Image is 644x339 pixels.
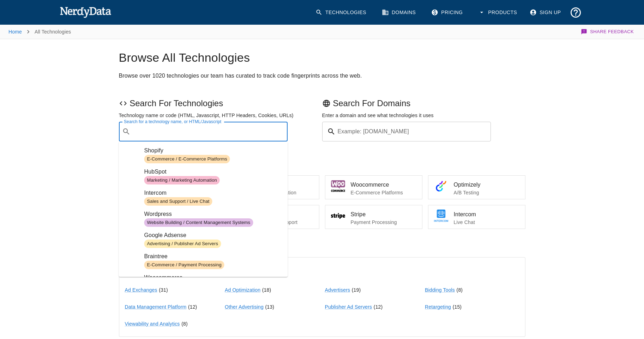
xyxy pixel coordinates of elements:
nav: breadcrumb [8,25,71,39]
span: Website Building / Content Management Systems [144,219,253,226]
a: Ad Optimization [225,287,260,293]
img: NerdyData.com [60,5,112,19]
a: Viewability and Analytics [125,321,180,327]
span: ( 31 ) [159,287,168,293]
span: ( 19 ) [352,287,361,293]
p: All Technologies [35,28,71,35]
a: Bidding Tools [425,287,455,293]
a: Home [8,29,22,35]
span: E-Commerce / E-Commerce Platforms [144,156,230,163]
a: Sign Up [525,4,566,22]
p: Payment Processing [351,219,416,226]
button: Products [474,4,523,22]
label: Search for a technology name, or HTML/Javascript [124,119,221,125]
p: A/B Testing [454,189,519,196]
a: StripePayment Processing [325,205,422,229]
a: Retargeting [425,304,451,310]
span: ( 15 ) [453,304,462,310]
a: Data Management Platform [125,304,187,310]
p: E-Commerce Platforms [351,189,416,196]
span: Advertising [125,263,519,274]
span: ( 8 ) [457,287,463,293]
h2: Browse over 1020 technologies our team has curated to track code fingerprints across the web. [119,71,525,81]
span: Stripe [351,210,416,219]
button: Support and Documentation [567,4,585,22]
a: Ad Exchanges [125,287,157,293]
span: Shopify [144,146,282,155]
span: HubSpot [144,168,282,176]
a: OptimizelyA/B Testing [428,175,525,199]
span: Advertising / Publisher Ad Servers [144,241,221,247]
p: Search For Domains [322,98,525,109]
a: Domains [378,4,421,22]
button: Share Feedback [580,25,636,39]
h1: Browse All Technologies [119,50,525,65]
a: Technologies [311,4,372,22]
p: Search For Technologies [119,98,322,109]
span: Intercom [144,189,282,197]
p: Enter a domain and see what technologies it uses [322,112,525,119]
span: Google Adsense [144,231,282,240]
span: Woocommerce [351,181,416,189]
p: Technology name or code (HTML, Javascript, HTTP Headers, Cookies, URLs) [119,112,322,119]
span: ( 8 ) [181,321,188,327]
span: ( 18 ) [262,287,271,293]
span: ( 12 ) [188,304,197,310]
a: Publisher Ad Servers [325,304,372,310]
span: E-Commerce / Payment Processing [144,262,224,268]
a: WoocommerceE-Commerce Platforms [325,175,422,199]
p: Browse [119,240,525,252]
span: Woocommerce [144,273,282,282]
span: ( 13 ) [265,304,275,310]
span: Intercom [454,210,519,219]
p: Popular [119,158,525,170]
span: Marketing / Marketing Automation [144,177,220,184]
a: Advertisers [325,287,350,293]
span: Optimizely [454,181,519,189]
p: Live Chat [454,219,519,226]
span: Wordpress [144,210,282,218]
span: Sales and Support / Live Chat [144,198,212,205]
span: ( 12 ) [374,304,383,310]
a: Pricing [427,4,468,22]
a: Other Advertising [225,304,264,310]
span: Braintree [144,252,282,261]
a: IntercomLive Chat [428,205,525,229]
